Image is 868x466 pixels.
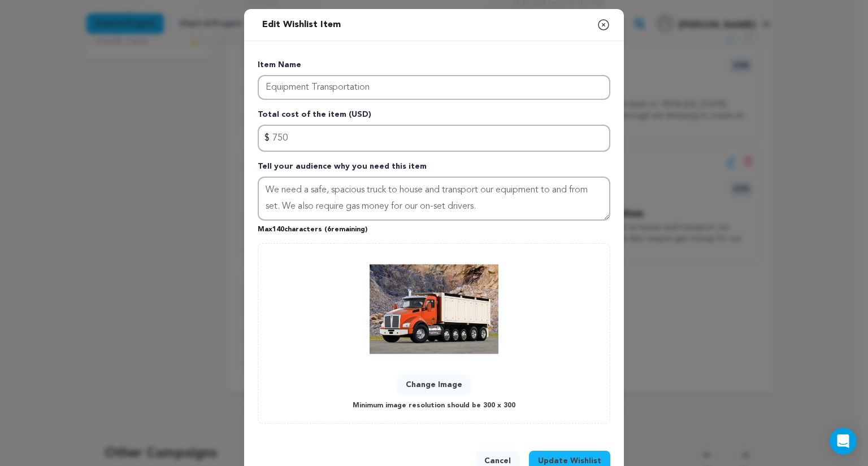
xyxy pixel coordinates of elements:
span: $ [264,131,270,145]
input: Enter total cost of the item [258,125,610,152]
div: Open Intercom Messenger [830,428,857,455]
p: Minimum image resolution should be 300 x 300 [353,399,515,412]
textarea: Tell your audience why you need this item [258,177,610,221]
p: Tell your audience why you need this item [258,161,610,177]
h2: Edit Wishlist Item [258,14,345,36]
input: Enter item name [258,75,610,100]
p: Max characters ( remaining) [258,221,610,234]
p: Total cost of the item (USD) [258,109,610,125]
p: Item Name [258,59,610,75]
span: 6 [327,226,331,233]
span: 140 [272,226,284,233]
button: Change Image [397,375,471,395]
